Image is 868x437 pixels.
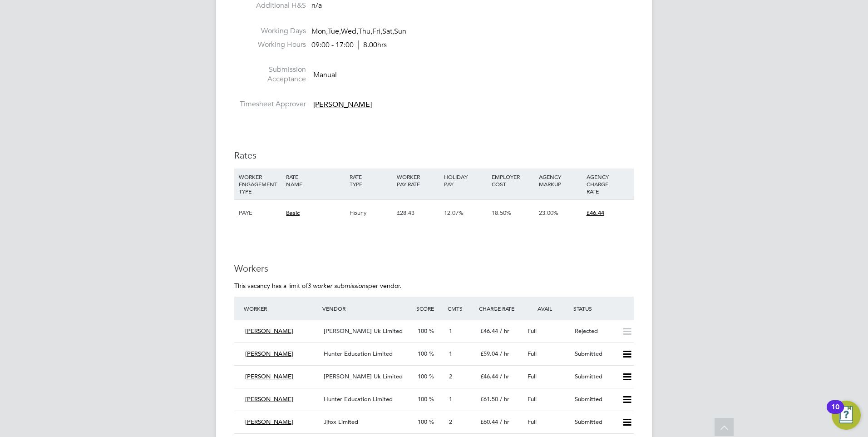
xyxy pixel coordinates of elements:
[307,282,368,290] em: 3 worker submissions
[539,209,558,217] span: 23.00%
[477,300,524,317] div: Charge Rate
[480,327,498,335] span: £46.44
[324,327,403,335] span: [PERSON_NAME] Uk Limited
[449,395,452,403] span: 1
[418,372,427,380] span: 100
[571,369,618,384] div: Submitted
[571,300,634,317] div: Status
[500,418,509,426] span: / hr
[245,327,293,335] span: [PERSON_NAME]
[358,27,372,36] span: Thu,
[528,372,537,380] span: Full
[418,350,427,358] span: 100
[347,169,395,192] div: RATE TYPE
[341,27,358,36] span: Wed,
[242,300,320,317] div: Worker
[313,70,337,79] span: Manual
[449,418,452,426] span: 2
[245,350,293,358] span: [PERSON_NAME]
[500,395,509,403] span: / hr
[449,327,452,335] span: 1
[286,209,300,217] span: Basic
[347,200,395,226] div: Hourly
[245,395,293,403] span: [PERSON_NAME]
[234,263,634,274] h3: Workers
[528,418,537,426] span: Full
[328,27,341,36] span: Tue,
[234,65,306,84] label: Submission Acceptance
[237,169,284,199] div: WORKER ENGAGEMENT TYPE
[524,300,571,317] div: Avail
[584,169,631,199] div: AGENCY CHARGE RATE
[489,169,537,192] div: EMPLOYER COST
[442,169,489,192] div: HOLIDAY PAY
[245,372,293,380] span: [PERSON_NAME]
[311,27,328,36] span: Mon,
[449,350,452,358] span: 1
[245,418,293,426] span: [PERSON_NAME]
[324,418,358,426] span: Jjfox Limited
[324,395,393,403] span: Hunter Education Limited
[234,40,306,50] label: Working Hours
[394,27,406,36] span: Sun
[832,401,861,430] button: Open Resource Center, 10 new notifications
[237,200,284,226] div: PAYE
[311,40,387,50] div: 09:00 - 17:00
[492,209,511,217] span: 18.50%
[831,407,839,419] div: 10
[395,200,442,226] div: £28.43
[449,372,452,380] span: 2
[445,300,477,317] div: Cmts
[571,415,618,430] div: Submitted
[324,372,403,380] span: [PERSON_NAME] Uk Limited
[480,372,498,380] span: £46.44
[587,209,604,217] span: £46.44
[313,100,372,109] span: [PERSON_NAME]
[372,27,382,36] span: Fri,
[382,27,394,36] span: Sat,
[320,300,414,317] div: Vendor
[571,324,618,339] div: Rejected
[528,350,537,358] span: Full
[500,350,509,358] span: / hr
[571,347,618,362] div: Submitted
[311,1,322,10] span: n/a
[480,395,498,403] span: £61.50
[571,392,618,407] div: Submitted
[418,327,427,335] span: 100
[528,395,537,403] span: Full
[358,40,387,50] span: 8.00hrs
[500,327,509,335] span: / hr
[324,350,393,358] span: Hunter Education Limited
[418,395,427,403] span: 100
[418,418,427,426] span: 100
[284,169,347,192] div: RATE NAME
[234,26,306,36] label: Working Days
[234,282,634,290] p: This vacancy has a limit of per vendor.
[234,99,306,109] label: Timesheet Approver
[537,169,584,192] div: AGENCY MARKUP
[528,327,537,335] span: Full
[500,372,509,380] span: / hr
[234,1,306,10] label: Additional H&S
[234,149,634,161] h3: Rates
[480,418,498,426] span: £60.44
[414,300,445,317] div: Score
[395,169,442,192] div: WORKER PAY RATE
[480,350,498,358] span: £59.04
[444,209,464,217] span: 12.07%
